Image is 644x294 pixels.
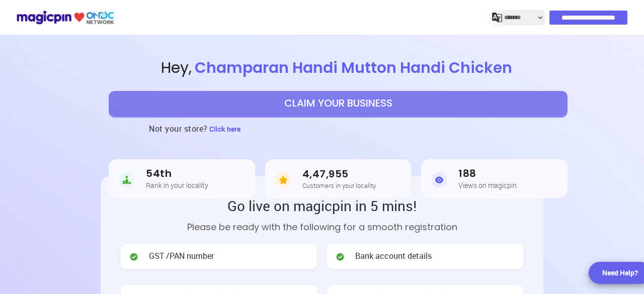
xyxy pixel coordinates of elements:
[355,250,432,262] span: Bank account details
[146,181,208,189] h5: Rank in your locality
[431,170,447,190] img: Views
[458,181,517,189] h5: Views on magicpin
[32,57,644,79] span: Hey ,
[602,268,638,278] div: Need Help?
[149,250,214,262] span: GST /PAN number
[209,124,240,134] span: Click here
[192,57,515,78] span: Champaran Handi Mutton Handi Chicken
[119,170,135,190] img: Rank
[458,168,517,179] h3: 188
[146,168,208,179] h3: 54th
[16,9,114,26] img: ondc-logo-new-small.8a59708e.svg
[275,170,291,190] img: Customers
[121,196,523,215] h2: Go live on magicpin in 5 mins!
[335,252,345,262] img: check
[302,182,376,189] h5: Customers in your locality
[149,116,208,141] h3: Not your store?
[129,252,139,262] img: check
[302,168,376,180] h3: 4,47,955
[121,220,523,234] p: Please be ready with the following for a smooth registration
[492,13,502,23] img: j2MGCQAAAABJRU5ErkJggg==
[109,91,568,116] button: CLAIM YOUR BUSINESS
